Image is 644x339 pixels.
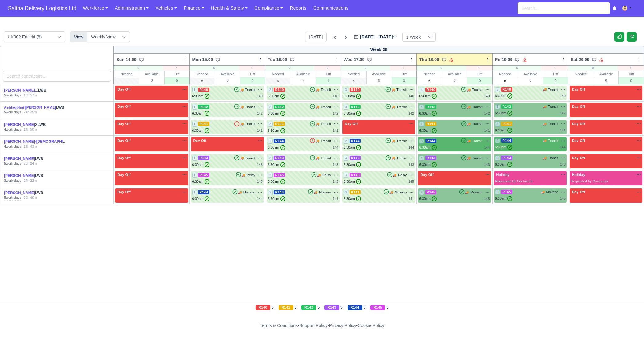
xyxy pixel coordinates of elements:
span: Day Off [116,156,132,160]
span: 🚚 [240,122,244,126]
span: Day Off [571,156,586,160]
span: 🚚 [467,122,471,126]
input: Search... [518,2,610,14]
div: work days [4,144,21,149]
div: 0 [139,77,164,84]
div: Week 38 [114,46,644,54]
div: 1 [466,66,492,71]
span: 3 [344,105,348,110]
div: work days [4,161,21,166]
a: Support Policy [299,323,328,328]
span: ✓ [280,111,285,116]
div: 143 [484,162,490,167]
div: 6:30am [344,162,361,167]
span: 🚚 [316,88,319,92]
a: [PERSON_NAME] [4,173,35,178]
div: 0 [392,77,417,84]
div: 142 [560,111,565,116]
div: 140 [484,94,490,99]
div: 1 [239,66,265,71]
span: 🚚 [391,105,395,109]
div: Needed [568,71,594,77]
span: Day Off [116,104,132,109]
span: Day Off [192,138,208,143]
span: R142 [198,105,209,109]
span: 🚚 [543,87,547,92]
span: ✓ [507,128,512,133]
span: 2 [268,122,273,127]
span: Transit [396,156,407,161]
span: ✓ [205,128,209,133]
span: 2 [268,105,273,110]
div: 6:30am [344,145,361,150]
span: Movano [319,190,331,195]
span: 🚚 [391,88,395,92]
span: ✓ [280,162,285,167]
span: Tue 16.09 [268,56,287,63]
span: Mon 15.09 [192,56,213,63]
span: Day Off [571,122,586,126]
span: Transit [321,121,331,127]
span: 🚚 [316,156,319,160]
span: 🚚 [467,139,471,143]
a: [PERSON_NAME] [4,157,35,161]
span: 🚚 [467,156,471,160]
div: 6:30am [495,162,513,167]
div: 7 [265,66,314,71]
span: Transit [548,87,558,92]
span: ✓ [205,94,209,99]
span: Transit [472,104,482,110]
span: R142 [501,104,512,109]
span: 2 [268,156,273,161]
a: Terms & Conditions [260,323,298,328]
span: 1 [268,139,273,144]
span: 1 [192,105,197,110]
span: Transit [548,104,558,109]
div: Needed [265,71,291,77]
div: 143 [560,162,565,167]
span: 2 [268,88,273,92]
div: Available [442,71,467,77]
a: [PERSON_NAME]-[DEMOGRAPHIC_DATA]... [4,139,81,144]
div: 6:30am [419,111,437,116]
span: 1 [192,88,197,92]
div: 6 [518,77,543,84]
span: 3 [344,156,348,161]
span: 🚚 [467,88,471,92]
span: R144 [425,139,437,143]
div: 6:30am [268,162,285,167]
span: ✓ [356,162,361,167]
a: [PERSON_NAME]... [4,88,38,92]
span: Day Off [116,122,132,126]
span: 🚚 [467,105,471,109]
span: ✓ [280,94,285,99]
span: R141 [198,122,209,126]
div: 141 [257,128,262,133]
span: R144 [350,139,361,143]
span: Wed 17.09 [344,56,364,63]
a: Reports [286,2,310,14]
span: Transit [396,138,407,144]
div: 6:30am [419,162,437,167]
div: 6 [442,77,467,84]
span: Fri 19.09 [495,56,513,63]
div: LWB [4,173,68,178]
div: 140 [257,94,262,99]
div: 144 [484,145,490,150]
div: 144 [560,145,565,150]
span: Transit [472,138,482,144]
div: Diff [316,71,341,77]
a: Workforce [79,2,111,14]
strong: 4 [4,145,6,148]
span: R143 [425,156,437,160]
div: 6:30am [268,145,285,150]
span: Transit [548,121,558,127]
div: 6:30am [268,128,285,133]
span: 4 [495,138,500,143]
div: 0 [314,66,341,71]
a: Health & Safety [208,2,251,14]
strong: 4 [4,127,6,131]
div: Available [139,71,164,77]
span: ✓ [280,128,285,133]
span: ✓ [507,145,512,150]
